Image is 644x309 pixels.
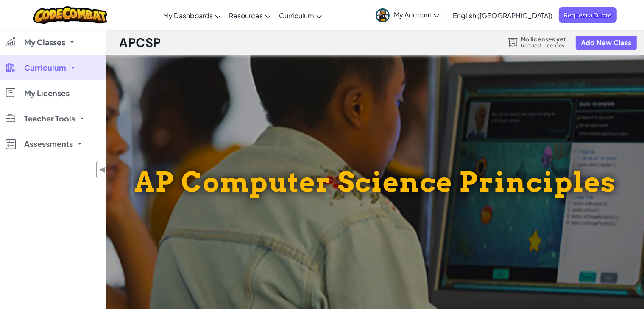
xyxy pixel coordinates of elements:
[371,2,443,28] a: My Account
[275,4,326,27] a: Curriculum
[559,7,617,23] a: Request a Quote
[119,34,161,50] h1: APCSP
[33,6,108,24] img: CodeCombat logo
[376,8,390,22] img: avatar
[225,4,275,27] a: Resources
[449,4,557,27] a: English ([GEOGRAPHIC_DATA])
[134,166,616,199] h1: AP Computer Science Principles
[24,39,65,46] span: My Classes
[99,163,106,176] span: ◀
[521,42,566,49] a: Request Licenses
[394,10,439,19] span: My Account
[279,11,314,20] span: Curriculum
[24,89,70,97] span: My Licenses
[24,115,75,122] span: Teacher Tools
[576,36,637,50] button: Add New Class
[24,64,66,72] span: Curriculum
[521,36,566,42] span: No licenses yet
[24,140,73,148] span: Assessments
[229,11,263,20] span: Resources
[159,4,225,27] a: My Dashboards
[453,11,552,20] span: English ([GEOGRAPHIC_DATA])
[163,11,213,20] span: My Dashboards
